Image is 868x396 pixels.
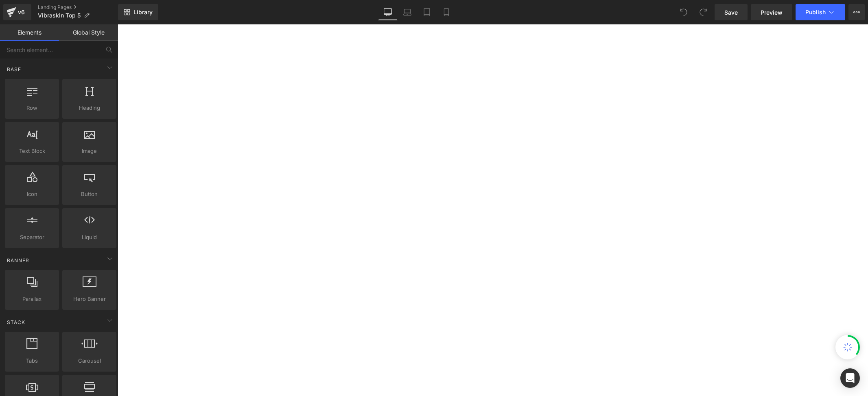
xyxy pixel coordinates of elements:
[65,295,114,303] span: Hero Banner
[65,233,114,242] span: Liquid
[7,147,57,155] span: Text Block
[7,233,57,242] span: Separator
[761,8,783,17] span: Preview
[724,8,738,17] span: Save
[7,104,57,112] span: Row
[3,4,31,20] a: v6
[133,9,153,16] span: Library
[695,4,711,20] button: Redo
[676,4,692,20] button: Undo
[7,357,57,365] span: Tabs
[38,12,81,19] span: Vibraskin Top 5
[7,190,57,198] span: Icon
[65,357,114,365] span: Carousel
[16,7,26,17] div: v6
[6,65,22,73] span: Base
[378,4,398,20] a: Desktop
[7,295,57,303] span: Parallax
[417,4,437,20] a: Tablet
[118,4,158,20] a: New Library
[805,9,826,15] span: Publish
[751,4,792,20] a: Preview
[398,4,417,20] a: Laptop
[59,24,118,41] a: Global Style
[65,190,114,198] span: Button
[840,368,860,388] div: Open Intercom Messenger
[437,4,456,20] a: Mobile
[6,257,30,264] span: Banner
[38,4,118,11] a: Landing Pages
[848,4,865,20] button: More
[796,4,845,20] button: Publish
[6,318,26,326] span: Stack
[65,147,114,155] span: Image
[65,104,114,112] span: Heading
